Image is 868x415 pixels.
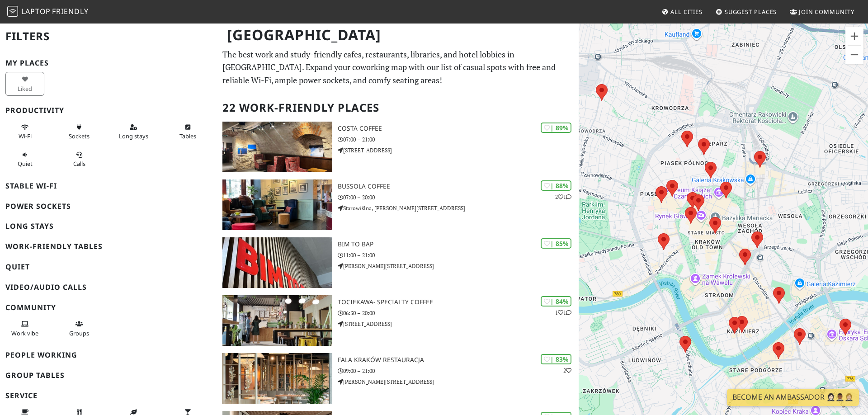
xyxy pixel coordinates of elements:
a: Bussola Coffee | 88% 21 Bussola Coffee 07:00 – 20:00 Starowiślna, [PERSON_NAME][STREET_ADDRESS] [217,179,579,230]
a: Join Community [786,4,858,20]
h3: People working [5,351,212,359]
h3: BIM TO BAP [338,241,579,248]
h3: Productivity [5,106,212,115]
h3: Quiet [5,263,212,271]
span: Suggest Places [725,8,777,16]
h3: Video/audio calls [5,283,212,292]
a: BIM TO BAP | 85% BIM TO BAP 11:00 – 21:00 [PERSON_NAME][STREET_ADDRESS] [217,237,579,288]
span: Power sockets [69,132,90,140]
img: Costa Coffee [222,122,332,172]
span: Join Community [799,8,854,16]
div: | 85% [541,238,571,249]
button: Sockets [60,120,99,144]
a: Suggest Places [712,4,781,20]
h3: Group tables [5,371,212,380]
span: Stable Wi-Fi [19,132,32,140]
span: Laptop [21,6,51,16]
p: 09:00 – 21:00 [338,367,579,375]
a: LaptopFriendly LaptopFriendly [7,4,89,20]
img: LaptopFriendly [7,6,18,17]
span: People working [11,329,38,337]
p: The best work and study-friendly cafes, restaurants, libraries, and hotel lobbies in [GEOGRAPHIC_... [222,48,573,87]
span: Friendly [52,6,88,16]
h3: Stable Wi-Fi [5,182,212,190]
button: Wi-Fi [5,120,44,144]
p: [PERSON_NAME][STREET_ADDRESS] [338,262,579,270]
a: Become an Ambassador 🤵🏻‍♀️🤵🏾‍♂️🤵🏼‍♀️ [727,389,859,406]
button: Work vibe [5,316,44,340]
button: Zoom out [845,46,863,64]
img: BIM TO BAP [222,237,332,288]
h2: Filters [5,23,212,50]
h3: Power sockets [5,202,212,211]
p: 07:00 – 21:00 [338,135,579,144]
a: All Cities [658,4,706,20]
span: Long stays [119,132,148,140]
p: [STREET_ADDRESS] [338,146,579,155]
button: Quiet [5,147,44,171]
div: | 89% [541,123,571,133]
span: All Cities [670,8,703,16]
button: Groups [60,316,99,340]
img: Fala Kraków Restauracja [222,353,332,404]
a: Fala Kraków Restauracja | 83% 2 Fala Kraków Restauracja 09:00 – 21:00 [PERSON_NAME][STREET_ADDRESS] [217,353,579,404]
img: Bussola Coffee [222,179,332,230]
h3: Costa Coffee [338,125,579,132]
h3: My Places [5,59,212,67]
h1: [GEOGRAPHIC_DATA] [220,23,577,47]
div: | 84% [541,296,571,307]
h2: 22 Work-Friendly Places [222,94,573,122]
h3: Fala Kraków Restauracja [338,356,579,364]
h3: Community [5,303,212,312]
span: Work-friendly tables [179,132,196,140]
p: 1 1 [555,308,571,317]
h3: Long stays [5,222,212,231]
p: 2 [563,366,571,375]
p: 11:00 – 21:00 [338,251,579,259]
span: Quiet [18,160,33,168]
button: Long stays [114,120,153,144]
a: Costa Coffee | 89% Costa Coffee 07:00 – 21:00 [STREET_ADDRESS] [217,122,579,172]
div: | 83% [541,354,571,364]
div: | 88% [541,180,571,191]
span: Video/audio calls [73,160,85,168]
img: Tociekawa- Specialty Coffee [222,295,332,346]
button: Calls [60,147,99,171]
p: [STREET_ADDRESS] [338,320,579,328]
p: 06:30 – 20:00 [338,309,579,317]
button: Zoom in [845,27,863,45]
a: Tociekawa- Specialty Coffee | 84% 11 Tociekawa- Specialty Coffee 06:30 – 20:00 [STREET_ADDRESS] [217,295,579,346]
h3: Bussola Coffee [338,183,579,190]
h3: Service [5,391,212,400]
p: [PERSON_NAME][STREET_ADDRESS] [338,377,579,386]
p: 07:00 – 20:00 [338,193,579,202]
p: 2 1 [555,193,571,201]
h3: Work-friendly tables [5,242,212,251]
p: Starowiślna, [PERSON_NAME][STREET_ADDRESS] [338,204,579,212]
button: Tables [168,120,207,144]
h3: Tociekawa- Specialty Coffee [338,298,579,306]
span: Group tables [69,329,89,337]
